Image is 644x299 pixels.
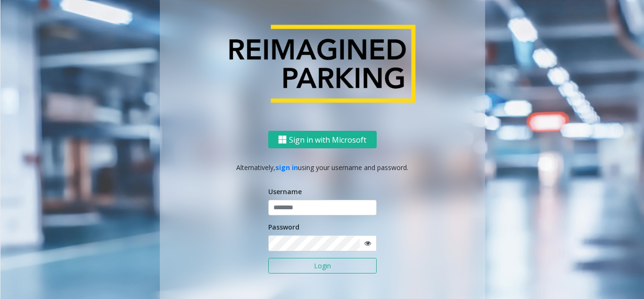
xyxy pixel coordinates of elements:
label: Password [268,222,299,232]
button: Login [268,258,377,274]
label: Username [268,187,302,196]
p: Alternatively, using your username and password. [169,162,476,172]
a: sign in [275,163,298,172]
button: Sign in with Microsoft [268,131,377,148]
